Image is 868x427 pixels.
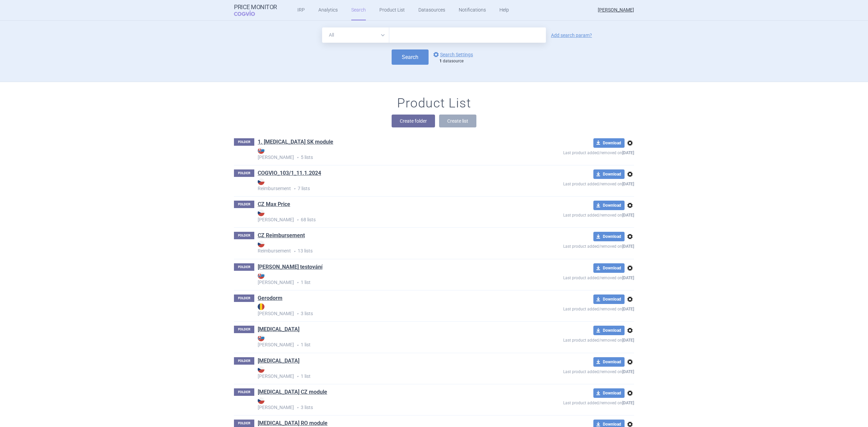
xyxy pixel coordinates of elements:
p: 1 list [258,334,514,348]
a: 1. [MEDICAL_DATA] SK module [258,138,333,146]
img: SK [258,272,264,279]
h1: Gerodorm [258,294,282,303]
div: datasource [439,59,476,64]
img: CZ [258,366,264,373]
strong: [PERSON_NAME] [258,272,514,285]
p: FOLDER [234,232,254,239]
h1: 1. Humira SK module [258,138,333,147]
a: Price MonitorCOGVIO [234,4,277,17]
a: Search Settings [432,50,473,59]
p: 1 list [258,272,514,286]
strong: [PERSON_NAME] [258,397,514,410]
a: CZ Max Price [258,201,290,208]
img: SK [258,147,264,154]
i: • [294,217,301,223]
p: 1 list [258,366,514,380]
i: • [294,279,301,286]
h1: CZ Reimbursement [258,232,305,241]
img: CZ [258,241,264,247]
i: • [291,185,298,192]
h1: Eli testování [258,263,322,272]
button: Download [593,294,625,304]
strong: [DATE] [622,401,634,405]
img: SK [258,334,264,341]
a: [MEDICAL_DATA] [258,357,299,365]
strong: [PERSON_NAME] [258,366,514,379]
button: Download [593,263,625,273]
i: • [294,310,301,317]
h1: CZ Max Price [258,201,290,209]
p: 3 lists [258,303,514,317]
img: RO [258,303,264,310]
button: Download [593,201,625,210]
strong: [DATE] [622,307,634,311]
h1: Humira CZ module [258,388,327,397]
strong: 1 [439,59,442,63]
a: [MEDICAL_DATA] RO module [258,420,328,427]
strong: [DATE] [622,213,634,218]
p: 13 lists [258,241,514,255]
i: • [291,248,298,255]
p: FOLDER [234,294,254,302]
p: Last product added/removed on [514,273,634,281]
button: Download [593,138,625,148]
p: Last product added/removed on [514,241,634,250]
strong: [PERSON_NAME] [258,209,514,222]
strong: [PERSON_NAME] [258,147,514,160]
p: Last product added/removed on [514,367,634,375]
a: COGVIO_103/1_11.1.2024 [258,169,321,177]
span: COGVIO [234,11,264,16]
a: Add search param? [551,33,592,38]
strong: [DATE] [622,369,634,374]
i: • [294,154,301,161]
img: CZ [258,178,264,185]
h1: Humira [258,357,299,366]
p: 5 lists [258,147,514,161]
img: CZ [258,209,264,216]
h1: Product List [397,96,471,111]
strong: Reimbursement [258,178,514,191]
p: Last product added/removed on [514,304,634,312]
a: CZ Reimbursement [258,232,305,239]
p: 68 lists [258,209,514,223]
a: [MEDICAL_DATA] CZ module [258,388,327,396]
p: FOLDER [234,201,254,208]
p: FOLDER [234,357,254,365]
a: [MEDICAL_DATA] [258,326,299,333]
strong: Reimbursement [258,241,514,253]
button: Download [593,169,625,179]
p: 3 lists [258,397,514,411]
i: • [294,342,301,349]
strong: [PERSON_NAME] [258,303,514,316]
p: FOLDER [234,263,254,271]
strong: [DATE] [622,182,634,186]
p: FOLDER [234,169,254,177]
button: Create folder [392,115,435,127]
img: CZ [258,397,264,404]
p: Last product added/removed on [514,148,634,156]
strong: [DATE] [622,338,634,343]
strong: [DATE] [622,276,634,280]
p: Last product added/removed on [514,398,634,406]
button: Download [593,232,625,241]
h1: Humira [258,326,299,334]
strong: [DATE] [622,244,634,249]
p: FOLDER [234,420,254,427]
p: FOLDER [234,138,254,146]
strong: [PERSON_NAME] [258,334,514,347]
p: 7 lists [258,178,514,192]
i: • [294,373,301,380]
p: FOLDER [234,388,254,396]
button: Download [593,326,625,335]
button: Download [593,388,625,398]
strong: [DATE] [622,150,634,155]
i: • [294,404,301,411]
p: Last product added/removed on [514,179,634,187]
a: [PERSON_NAME] testování [258,263,322,271]
p: FOLDER [234,326,254,333]
p: Last product added/removed on [514,210,634,219]
a: Gerodorm [258,294,282,302]
p: Last product added/removed on [514,335,634,344]
strong: Price Monitor [234,4,277,11]
h1: COGVIO_103/1_11.1.2024 [258,169,321,178]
